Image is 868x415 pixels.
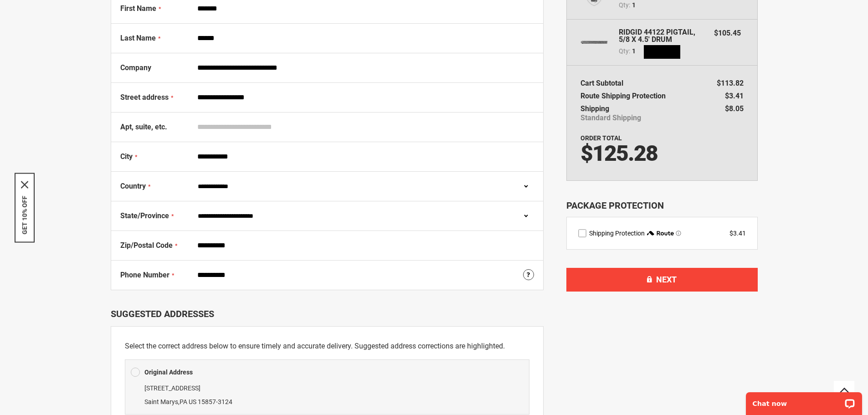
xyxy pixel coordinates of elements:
span: 15857-3124 [198,398,232,405]
span: Apt, suite, etc. [120,123,167,131]
button: Close [21,181,28,188]
span: State/Province [120,211,169,220]
span: Next [656,275,677,284]
span: City [120,152,133,161]
span: [STREET_ADDRESS] [144,384,200,392]
span: First Name [120,4,156,13]
div: , [131,381,524,409]
div: route shipping protection selector element [578,229,746,238]
span: Phone Number [120,271,169,279]
span: Last Name [120,34,156,42]
div: Package Protection [566,199,758,212]
button: Next [566,268,758,292]
p: Select the correct address below to ensure timely and accurate delivery. Suggested address correc... [125,340,529,352]
span: Country [120,182,146,190]
div: Suggested Addresses [111,308,544,319]
span: Shipping Protection [589,230,645,237]
span: PA [180,398,187,405]
span: US [189,398,196,405]
span: Company [120,63,151,72]
iframe: LiveChat chat widget [740,386,868,415]
button: GET 10% OFF [21,195,28,234]
b: Original Address [144,369,193,376]
span: Learn more [676,231,681,236]
div: $3.41 [729,229,746,238]
img: Loading... [644,45,680,59]
svg: close icon [21,181,28,188]
span: Street address [120,93,169,102]
span: Saint Marys [144,398,178,405]
span: Zip/Postal Code [120,241,173,250]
